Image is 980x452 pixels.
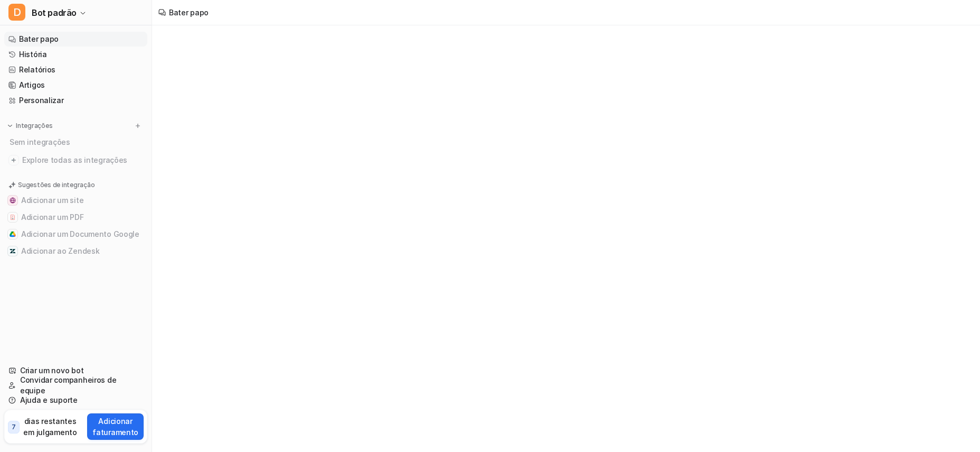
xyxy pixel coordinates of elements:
[21,213,84,222] font: Adicionar um PDF
[19,34,59,43] font: Bater papo
[12,423,16,431] font: 7
[4,62,147,77] a: Relatórios
[19,50,47,59] font: História
[20,395,78,404] font: Ajuda e suporte
[16,122,52,130] font: Integrações
[4,78,147,93] a: Artigos
[21,196,83,205] font: Adicionar um site
[13,6,21,19] font: D
[22,155,127,164] font: Explore todas as integrações
[4,192,147,209] button: Adicionar um siteAdicionar um site
[19,65,55,74] font: Relatórios
[8,155,19,165] img: explore todas as integrações
[4,32,147,47] a: Bater papo
[20,366,83,375] font: Criar um novo bot
[20,375,116,395] font: Convidar companheiros de equipe
[4,121,55,131] button: Integrações
[87,413,144,440] button: Adicionar faturamento
[4,363,147,378] a: Criar um novo bot
[23,417,77,437] font: dias restantes em julgamento
[18,181,95,189] font: Sugestões de integração
[19,80,45,89] font: Artigos
[21,229,139,238] font: Adicionar um Documento Google
[134,122,142,130] img: menu_add.svg
[4,93,147,108] a: Personalizar
[4,393,147,408] a: Ajuda e suporte
[169,8,209,17] font: Bater papo
[4,226,147,243] button: Adicionar um Documento GoogleAdicionar um Documento Google
[4,47,147,62] a: História
[4,378,147,393] a: Convidar companheiros de equipe
[19,96,64,105] font: Personalizar
[92,417,138,437] font: Adicionar faturamento
[10,248,16,254] img: Adicionar ao Zendesk
[10,137,70,146] font: Sem integrações
[4,209,147,226] button: Adicionar um PDFAdicionar um PDF
[4,153,147,168] a: Explore todas as integrações
[32,7,77,18] font: Bot padrão
[6,122,14,130] img: expandir menu
[10,231,16,237] img: Adicionar um Documento Google
[10,214,16,220] img: Adicionar um PDF
[10,197,16,204] img: Adicionar um site
[21,246,99,255] font: Adicionar ao Zendesk
[4,243,147,260] button: Adicionar ao ZendeskAdicionar ao Zendesk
